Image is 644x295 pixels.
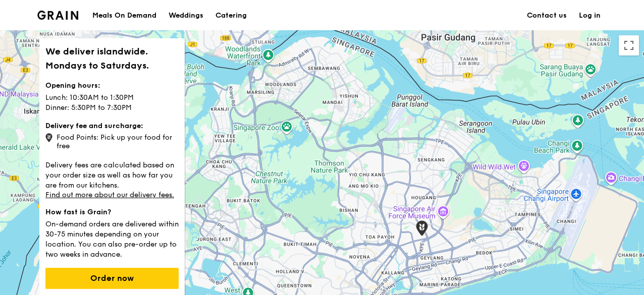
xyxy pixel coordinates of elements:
a: Contact us [521,1,573,31]
p: Delivery fees are calculated based on your order size as well as how far you are from our kitchens. [45,158,179,191]
h1: We deliver islandwide. Mondays to Saturdays. [45,44,179,73]
strong: Delivery fee and surcharge: [45,122,143,130]
img: icon-grain-marker.0ca718ca.png [45,133,52,142]
strong: How fast is Grain? [45,208,111,216]
p: On-demand orders are delivered within 30-75 minutes depending on your location. You can also pre-... [45,217,179,260]
a: Log in [573,1,607,31]
div: Food Points: Pick up your food for free [45,131,179,150]
a: Catering [209,1,253,31]
div: Weddings [169,1,203,31]
strong: Opening hours: [45,81,100,90]
a: Weddings [163,1,209,31]
div: Catering [216,1,247,31]
button: Toggle fullscreen view [619,35,639,55]
a: Order now [45,274,179,283]
div: Meals On Demand [92,1,156,31]
a: Find out more about our delivery fees. [45,191,174,199]
button: Order now [45,268,179,289]
p: Lunch: 10:30AM to 1:30PM Dinner: 5:30PM to 7:30PM [45,91,179,113]
img: Grain [37,11,78,20]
